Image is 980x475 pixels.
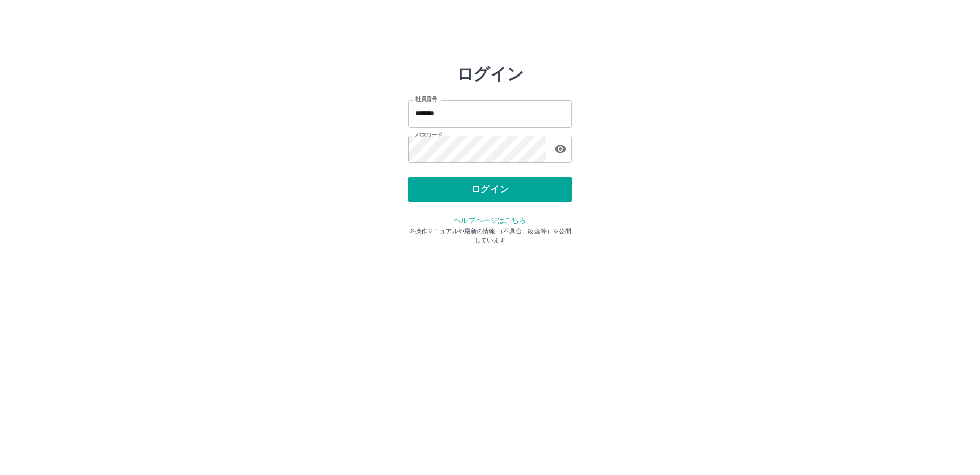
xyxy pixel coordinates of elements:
a: ヘルプページはこちら [454,216,526,224]
label: 社員番号 [415,95,437,103]
h2: ログイン [457,64,524,84]
p: ※操作マニュアルや最新の情報 （不具合、改善等）を公開しています [408,227,572,245]
button: ログイン [408,177,572,202]
label: パスワード [415,131,443,139]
